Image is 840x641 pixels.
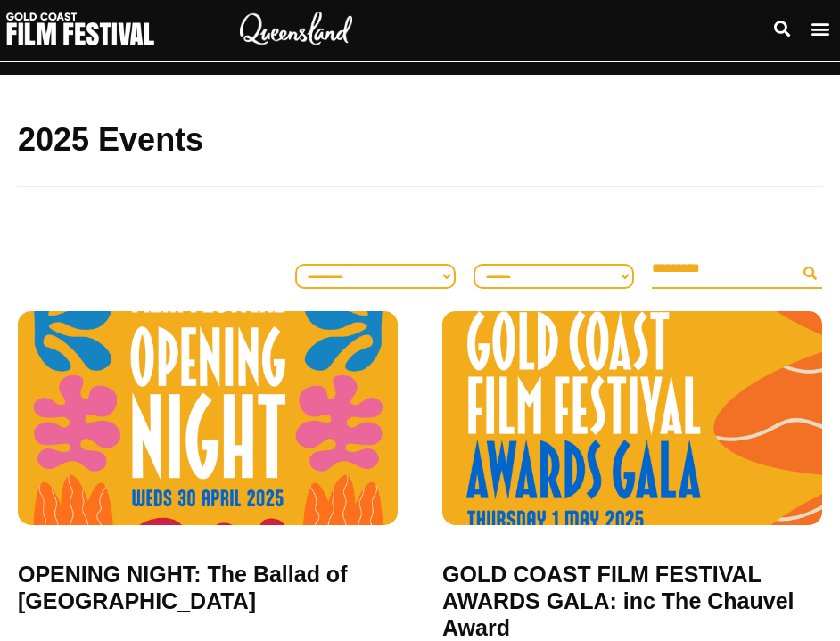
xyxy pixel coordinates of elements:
[768,14,797,44] div: Search
[18,119,822,160] h2: 2025 Events
[442,561,822,641] a: GOLD COAST FILM FESTIVAL AWARDS GALA: inc The Chauvel Award
[18,561,398,614] a: OPENING NIGHT: The Ballad of [GEOGRAPHIC_DATA]
[474,264,634,289] select: Venue Filter
[295,264,456,289] select: Sort filter
[652,250,796,289] input: Search Filter
[806,14,836,44] div: Menu Toggle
